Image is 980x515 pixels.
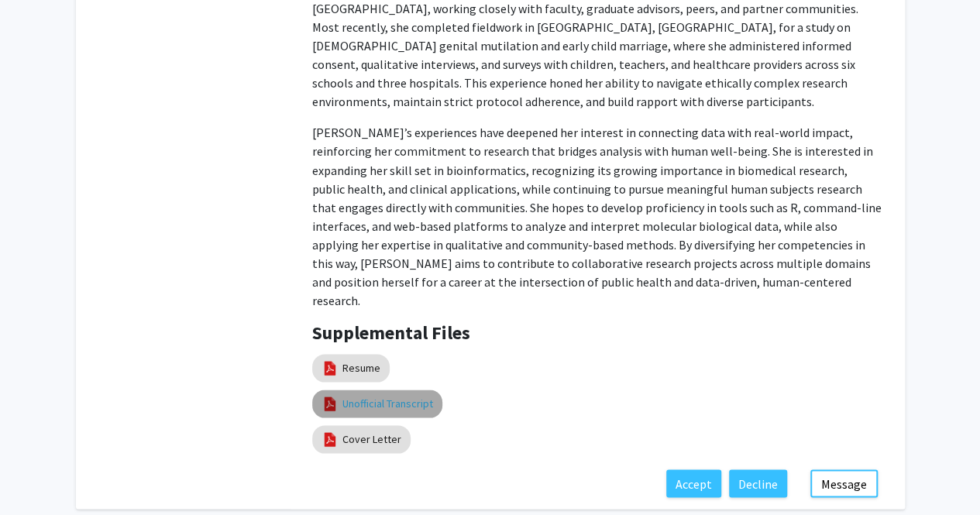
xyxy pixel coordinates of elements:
img: pdf_icon.png [322,359,339,376]
button: Accept [666,469,721,497]
img: pdf_icon.png [322,395,339,412]
a: Unofficial Transcript [342,395,433,411]
a: Cover Letter [342,431,401,447]
button: Decline [729,469,787,497]
p: [PERSON_NAME]’s experiences have deepened her interest in connecting data with real-world impact,... [312,123,882,309]
a: Resume [342,359,380,376]
h4: Supplemental Files [312,321,882,344]
iframe: Chat [12,445,66,503]
img: pdf_icon.png [322,431,339,448]
button: Message [810,469,878,497]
